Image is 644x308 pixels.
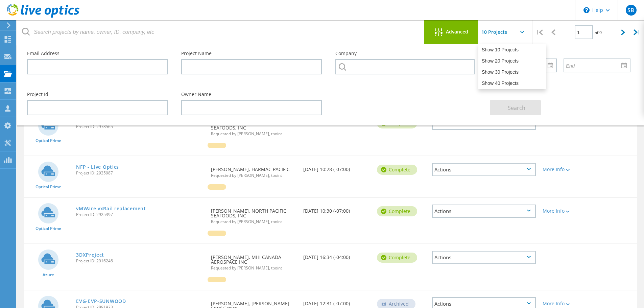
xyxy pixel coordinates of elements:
div: Show 40 Projects [479,78,546,89]
a: NFP - Live Optics [76,165,119,169]
span: Project ID: 2935987 [76,171,204,175]
label: Project Id [27,92,168,97]
div: More Info [543,121,585,125]
span: Project ID: 2978565 [76,125,204,129]
div: [PERSON_NAME], HARMAC PACIFIC [208,156,300,184]
a: Live Optics Dashboard [7,14,79,19]
span: Requested by [PERSON_NAME], tpoint [211,132,296,136]
span: Project ID: 2925397 [76,213,204,217]
label: Owner Name [181,92,322,97]
div: Show 20 Projects [479,55,546,67]
a: 3DXProject [76,253,104,257]
div: | [630,20,644,44]
span: Optical Prime [35,227,61,231]
div: More Info [543,301,585,306]
svg: \n [583,7,590,13]
label: Project Name [181,51,322,56]
div: [PERSON_NAME], NORTH PACIFIC SEAFOODS, INC [208,198,300,231]
div: [DATE] 10:28 (-07:00) [300,156,374,179]
input: End [564,59,625,72]
div: [DATE] 16:34 (-04:00) [300,244,374,266]
div: Complete [377,206,417,216]
span: Project ID: 2916246 [76,259,204,263]
span: Search [508,104,525,112]
div: Complete [377,253,417,263]
div: More Info [543,167,585,172]
span: Optical Prime [35,139,61,143]
label: Date Created [490,51,630,56]
div: [DATE] 10:30 (-07:00) [300,198,374,220]
span: Requested by [PERSON_NAME], tpoint [211,266,296,270]
span: of 9 [595,30,602,35]
span: Azure [43,273,54,277]
span: Advanced [446,29,468,34]
button: Search [490,100,541,115]
label: Email Address [27,51,168,56]
div: Show 30 Projects [479,67,546,78]
div: Actions [432,163,536,176]
div: [PERSON_NAME], MHI CANADA AEROSPACE INC [208,244,300,277]
div: Complete [377,165,417,175]
span: SB [627,7,634,13]
div: Actions [432,205,536,218]
a: vMWare vxRail replacement [76,206,146,211]
span: Requested by [PERSON_NAME], tpoint [211,220,296,224]
span: Requested by [PERSON_NAME], tpoint [211,173,296,177]
label: Company [335,51,476,56]
div: Show 10 Projects [479,44,546,55]
div: [PERSON_NAME], NORTH PACIFIC SEAFOODS, INC [208,110,300,143]
div: More Info [543,209,585,213]
div: | [532,20,546,44]
div: Actions [432,251,536,264]
span: Optical Prime [35,185,61,189]
input: Search projects by name, owner, ID, company, etc [17,20,425,44]
a: EVG-EVP-SUNWOOD [76,299,126,304]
